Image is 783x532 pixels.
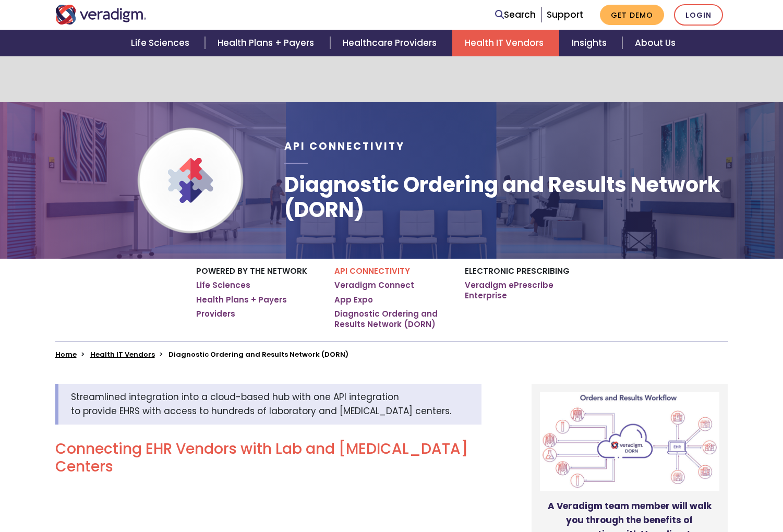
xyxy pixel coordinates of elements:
a: Health IT Vendors [452,30,559,56]
a: Life Sciences [118,30,205,56]
a: Veradigm ePrescribe Enterprise [465,280,587,300]
a: Health Plans + Payers [196,295,287,305]
a: Veradigm Connect [334,280,414,291]
a: Healthcare Providers [330,30,452,56]
img: Diagram of Veradigm DORN program [540,392,720,491]
span: Streamlined integration into a cloud-based hub with one API integration to provide EHRS with acce... [71,391,451,417]
a: Get Demo [600,5,664,25]
a: Login [674,4,723,26]
a: Providers [196,309,235,319]
a: Search [495,8,536,22]
a: App Expo [334,295,373,305]
a: Life Sciences [196,280,250,291]
a: Home [55,349,77,359]
a: Health IT Vendors [90,349,155,359]
a: Diagnostic Ordering and Results Network (DORN) [334,309,449,329]
a: Support [547,8,583,21]
img: Veradigm logo [55,5,147,25]
h1: Diagnostic Ordering and Results Network (DORN) [284,172,728,222]
a: About Us [622,30,688,56]
a: Health Plans + Payers [205,30,330,56]
span: API Connectivity [284,139,405,153]
a: Insights [559,30,622,56]
h2: Connecting EHR Vendors with Lab and [MEDICAL_DATA] Centers [55,440,481,475]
